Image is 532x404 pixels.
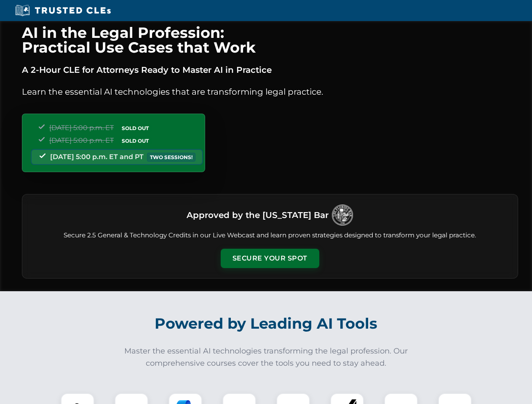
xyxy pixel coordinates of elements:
span: [DATE] 5:00 p.m. ET [49,124,114,132]
h1: AI in the Legal Profession: Practical Use Cases that Work [22,25,518,55]
p: Learn the essential AI technologies that are transforming legal practice. [22,85,518,98]
h2: Powered by Leading AI Tools [33,309,500,338]
span: SOLD OUT [119,124,152,133]
img: Logo [332,205,353,226]
h3: Approved by the [US_STATE] Bar [187,207,329,223]
p: A 2-Hour CLE for Attorneys Ready to Master AI in Practice [22,63,518,77]
p: Secure 2.5 General & Technology Credits in our Live Webcast and learn proven strategies designed ... [32,231,508,240]
img: Trusted CLEs [13,4,113,17]
span: [DATE] 5:00 p.m. ET [49,136,114,144]
p: Master the essential AI technologies transforming the legal profession. Our comprehensive courses... [119,345,414,369]
span: SOLD OUT [119,136,152,145]
button: Secure Your Spot [221,249,319,268]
